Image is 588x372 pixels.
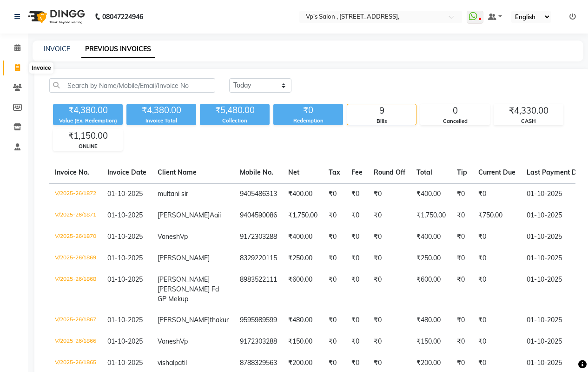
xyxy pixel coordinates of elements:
div: Invoice Total [126,117,196,125]
td: ₹400.00 [411,226,451,248]
span: 01-10-2025 [107,189,143,198]
td: ₹0 [451,248,473,269]
span: thakur [210,316,229,324]
td: ₹0 [451,310,473,331]
span: Vp [180,232,188,241]
td: ₹0 [323,269,346,310]
span: [PERSON_NAME] Fd GP Mekup [158,285,219,303]
td: V/2025-26/1870 [49,226,102,248]
td: ₹0 [368,310,411,331]
td: ₹150.00 [411,331,451,352]
td: ₹250.00 [283,248,323,269]
td: ₹0 [323,310,346,331]
td: V/2025-26/1867 [49,310,102,331]
span: 01-10-2025 [107,254,143,262]
td: ₹400.00 [411,183,451,205]
td: ₹0 [346,248,368,269]
td: ₹400.00 [283,226,323,248]
span: 01-10-2025 [107,316,143,324]
td: ₹0 [368,183,411,205]
td: ₹250.00 [411,248,451,269]
td: ₹0 [323,226,346,248]
a: INVOICE [44,45,70,53]
span: 01-10-2025 [107,275,143,284]
span: Vp [180,337,188,345]
td: ₹0 [368,205,411,226]
span: Net [288,168,299,176]
span: Tax [329,168,340,176]
td: ₹0 [451,269,473,310]
div: Redemption [273,117,343,125]
div: ₹4,330.00 [494,104,563,117]
td: ₹0 [346,310,368,331]
div: Collection [200,117,270,125]
div: Bills [347,117,416,125]
div: ₹4,380.00 [53,104,123,117]
td: ₹0 [346,331,368,352]
span: Aaii [210,211,221,219]
a: PREVIOUS INVOICES [81,41,155,58]
td: ₹0 [451,331,473,352]
b: 08047224946 [102,4,143,30]
td: 9404590086 [234,205,283,226]
div: ₹1,150.00 [53,129,122,142]
td: ₹0 [451,183,473,205]
td: 9172303288 [234,226,283,248]
td: ₹0 [368,269,411,310]
div: ONLINE [53,142,122,150]
td: ₹0 [368,248,411,269]
span: [PERSON_NAME] [158,211,210,219]
div: Cancelled [421,117,489,125]
div: ₹5,480.00 [200,104,270,117]
span: 01-10-2025 [107,211,143,219]
div: Value (Ex. Redemption) [53,117,123,125]
td: ₹0 [346,269,368,310]
td: ₹600.00 [411,269,451,310]
td: ₹0 [346,205,368,226]
span: 01-10-2025 [107,232,143,241]
span: [PERSON_NAME] [158,316,210,324]
td: ₹750.00 [473,205,521,226]
td: 9595989599 [234,310,283,331]
td: ₹480.00 [411,310,451,331]
td: ₹0 [473,226,521,248]
span: multani sir [158,189,188,198]
td: ₹400.00 [283,183,323,205]
span: Client Name [158,168,197,176]
td: V/2025-26/1866 [49,331,102,352]
td: V/2025-26/1872 [49,183,102,205]
td: ₹0 [451,205,473,226]
td: ₹0 [346,226,368,248]
span: 01-10-2025 [107,337,143,345]
span: Vanesh [158,337,180,345]
span: Vanesh [158,232,180,241]
div: Invoice [29,62,53,74]
span: Tip [457,168,467,176]
span: Current Due [478,168,515,176]
span: Total [416,168,432,176]
td: ₹0 [473,310,521,331]
td: V/2025-26/1871 [49,205,102,226]
td: ₹0 [368,226,411,248]
td: ₹0 [451,226,473,248]
div: ₹0 [273,104,343,117]
span: [PERSON_NAME] [158,254,210,262]
span: vishal [158,358,174,367]
td: ₹0 [473,183,521,205]
span: 01-10-2025 [107,358,143,367]
td: ₹1,750.00 [411,205,451,226]
td: ₹0 [473,269,521,310]
td: 8329220115 [234,248,283,269]
div: CASH [494,117,563,125]
span: Invoice No. [55,168,89,176]
td: ₹0 [323,205,346,226]
td: ₹0 [473,248,521,269]
input: Search by Name/Mobile/Email/Invoice No [49,78,215,93]
span: Mobile No. [240,168,273,176]
td: ₹150.00 [283,331,323,352]
span: Fee [351,168,363,176]
span: Invoice Date [107,168,146,176]
td: ₹480.00 [283,310,323,331]
div: ₹4,380.00 [126,104,196,117]
td: ₹600.00 [283,269,323,310]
